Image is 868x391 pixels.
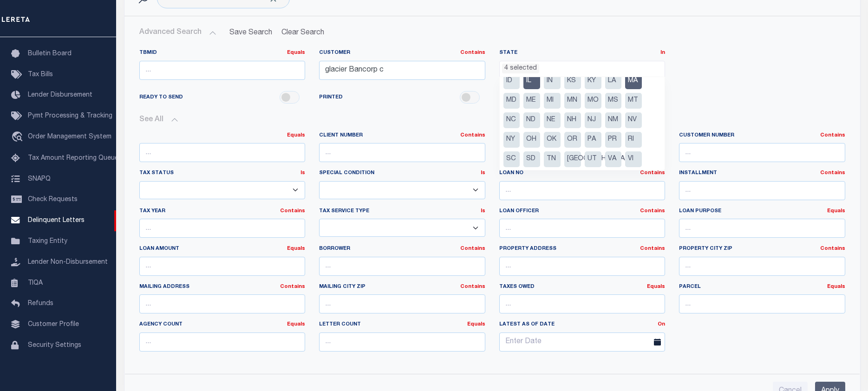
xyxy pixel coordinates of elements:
li: [GEOGRAPHIC_DATA] [564,151,581,167]
li: MO [585,93,601,109]
label: TBMID [139,49,306,57]
li: MT [625,93,642,109]
span: Delinquent Letters [28,217,85,224]
input: ... [139,61,306,80]
span: Security Settings [28,342,81,349]
span: TIQA [28,280,43,286]
a: Contains [640,246,665,251]
label: PARCEL [679,283,845,291]
a: Is [481,209,485,214]
li: NC [503,112,520,128]
li: MS [605,93,622,109]
li: OH [523,132,540,148]
a: Contains [640,170,665,176]
li: SC [503,151,520,167]
label: Property City Zip [679,245,845,253]
a: Contains [460,246,485,251]
label: STATE [499,49,666,57]
a: Contains [460,284,485,289]
span: Order Management System [28,134,111,140]
li: PR [605,132,622,148]
li: MD [503,93,520,109]
input: ... [499,219,666,238]
input: ... [679,143,845,162]
li: VI [625,151,642,167]
label: LOAN OFFICER [499,208,666,215]
label: Tax Service Type [319,208,485,215]
label: LATEST AS OF DATE [492,321,672,329]
span: Refunds [28,300,53,307]
input: ... [499,181,666,200]
label: LOAN AMOUNT [139,245,306,253]
input: ... [679,294,845,313]
label: Agency Count [139,321,306,329]
input: ... [139,294,306,313]
li: OR [564,132,581,148]
li: ND [523,112,540,128]
input: ... [319,294,485,313]
a: Equals [287,50,305,55]
li: NM [605,112,622,128]
li: NE [544,112,561,128]
label: Tax Status [139,169,306,177]
li: ID [503,73,520,89]
li: MN [564,93,581,109]
input: ... [139,257,306,276]
button: See All [139,116,845,124]
a: Contains [460,50,485,55]
label: Customer [319,49,485,57]
li: KS [564,73,581,89]
a: Contains [820,133,845,138]
input: ... [679,257,845,276]
a: On [658,322,665,327]
label: BORROWER [319,245,485,253]
button: Save Search [224,24,278,42]
input: ... [499,257,666,276]
input: ... [319,257,485,276]
a: Contains [640,209,665,214]
a: Contains [280,209,305,214]
a: Contains [280,284,305,289]
li: TN [544,151,561,167]
li: RI [625,132,642,148]
li: MA [625,73,642,89]
a: Is [300,170,305,176]
label: LOAN NO [499,169,666,177]
li: NY [503,132,520,148]
label: Mailing Address [139,283,306,291]
li: SD [523,151,540,167]
label: Tax Year [139,208,306,215]
input: ... [319,332,485,352]
span: Bulletin Board [28,51,72,57]
label: TAXES OWED [499,283,666,291]
span: Check Requests [28,196,78,203]
span: Lender Non-Disbursement [28,259,108,266]
a: In [660,50,665,55]
label: Client Number [319,132,485,140]
li: MI [544,93,561,109]
li: OK [544,132,561,148]
li: ME [523,93,540,109]
label: Property Address [499,245,666,253]
a: Equals [287,246,305,251]
a: Contains [460,133,485,138]
label: Mailing City Zip [319,283,485,291]
span: Tax Bills [28,72,53,78]
input: ... [679,181,845,200]
span: PRINTED [319,94,343,102]
label: Special Condition [319,169,485,177]
input: ... [139,332,306,352]
li: 4 selected [502,64,539,74]
a: Equals [287,133,305,138]
li: IL [523,73,540,89]
input: ... [679,219,845,238]
input: ... [319,61,485,80]
a: Equals [827,209,845,214]
label: LOAN PURPOSE [679,208,845,215]
li: KY [585,73,601,89]
span: Taxing Entity [28,238,67,245]
li: VA [605,151,622,167]
label: LETTER COUNT [319,321,485,329]
input: ... [499,294,666,313]
a: Equals [647,284,665,289]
